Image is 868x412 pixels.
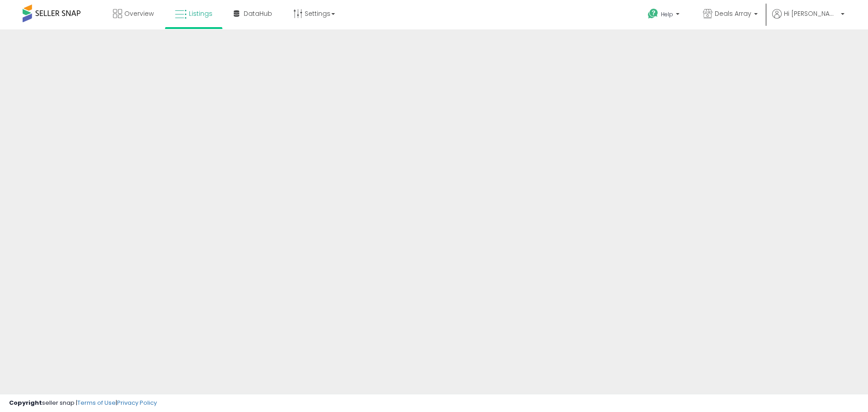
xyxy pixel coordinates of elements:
span: Listings [189,9,212,18]
a: Privacy Policy [117,398,157,407]
strong: Copyright [9,398,42,407]
span: Overview [124,9,154,18]
i: Get Help [647,8,659,19]
span: Help [661,10,673,18]
a: Terms of Use [77,398,116,407]
span: DataHub [244,9,272,18]
a: Hi [PERSON_NAME] [772,9,844,29]
span: Hi [PERSON_NAME] [784,9,838,18]
a: Help [641,1,689,29]
span: Deals Array [715,9,751,18]
div: seller snap | | [9,399,157,407]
